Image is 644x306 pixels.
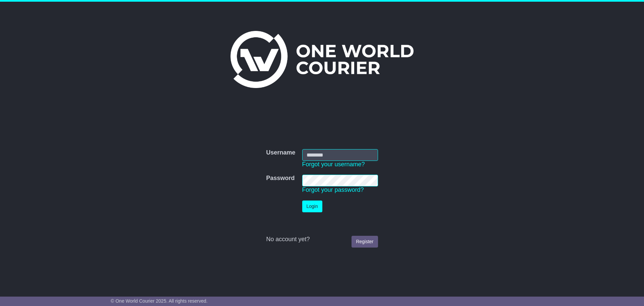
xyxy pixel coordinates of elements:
button: Login [302,201,322,212]
img: One World [230,31,414,88]
a: Register [352,236,378,248]
a: Forgot your username? [302,161,365,168]
label: Username [266,149,295,157]
label: Password [266,175,294,182]
a: Forgot your password? [302,186,364,193]
span: © One World Courier 2025. All rights reserved. [111,298,208,304]
div: No account yet? [266,236,378,243]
